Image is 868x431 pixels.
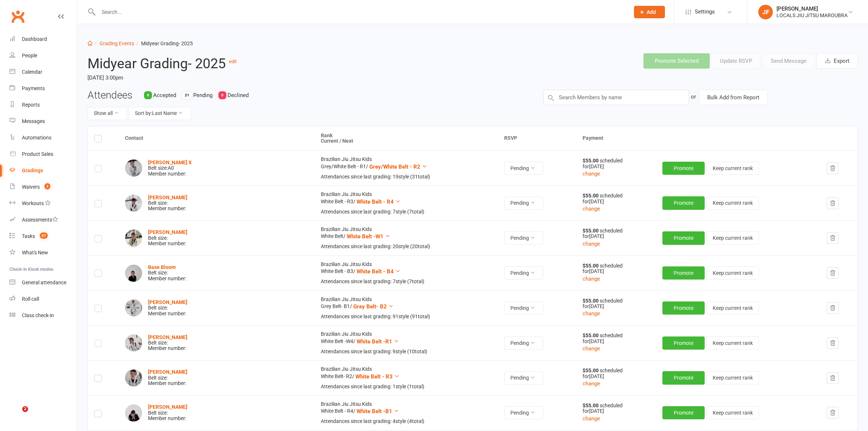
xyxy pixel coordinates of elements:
[504,372,543,385] button: Pending
[9,212,77,228] a: Assessments
[758,5,773,19] div: JF
[357,407,399,416] button: White Belt -B1
[148,264,176,270] a: Base Bloom
[9,195,77,212] a: Workouts
[22,36,47,42] div: Dashboard
[357,267,401,276] button: White Belt - B4
[583,204,600,213] button: change
[369,162,427,171] button: Grey/White Belt - R2
[9,228,77,245] a: Tasks 67
[583,239,600,248] button: change
[148,159,192,165] a: [PERSON_NAME] X
[22,53,37,58] div: People
[699,90,768,105] button: Bulk Add from Report
[583,403,649,414] div: scheduled for [DATE]
[321,174,491,180] div: Attendances since last grading: 19 style ( 31 total)
[583,274,600,283] button: change
[148,300,187,316] div: Belt size: Member number:
[148,334,187,340] a: [PERSON_NAME]
[357,408,392,415] span: White Belt -B1
[148,230,187,246] div: Belt size: Member number:
[9,31,77,47] a: Dashboard
[87,107,127,120] button: Show all
[9,113,77,130] a: Messages
[87,53,402,71] h2: Midyear Grading- 2025
[22,135,51,141] div: Automations
[22,85,45,91] div: Payments
[148,404,187,421] div: Belt size: Member number:
[87,72,402,84] time: [DATE] 3:00pm
[321,384,491,389] div: Attendances since last grading: 1 style ( 1 total)
[9,7,27,26] a: Clubworx
[193,92,213,99] span: Pending
[148,299,187,305] a: [PERSON_NAME]
[40,232,48,239] span: 67
[357,338,392,345] span: White Belt -R1
[9,47,77,64] a: People
[148,265,186,281] div: Belt size: Member number:
[353,302,394,311] button: Grey Belt- B2
[22,118,45,124] div: Messages
[321,349,491,354] div: Attendances since last grading: 9 style ( 10 total)
[662,371,705,384] button: Promote
[707,336,759,350] button: Keep current rank
[321,314,491,319] div: Attendances since last grading: 91 style ( 91 total)
[583,228,600,234] strong: $55.00
[776,5,848,12] div: [PERSON_NAME]
[504,406,543,419] button: Pending
[9,130,77,146] a: Automations
[662,406,705,419] button: Promote
[44,183,50,189] span: 3
[662,196,705,209] button: Promote
[125,369,142,386] img: Alexandre Goyet
[707,371,759,384] button: Keep current rank
[662,301,705,315] button: Promote
[353,303,387,310] span: Grey Belt- B2
[9,80,77,97] a: Payments
[583,158,600,163] strong: $55.00
[100,41,134,46] a: Grading Events
[707,266,759,280] button: Keep current rank
[583,368,649,379] div: scheduled for [DATE]
[22,200,44,206] div: Workouts
[125,334,142,351] img: Harlow Felice
[134,39,193,47] li: Midyear Grading- 2025
[583,367,600,373] strong: $55.00
[22,69,42,75] div: Calendar
[707,301,759,315] button: Keep current rank
[7,406,25,424] iframe: Intercom live chat
[9,307,77,324] a: Class kiosk mode
[96,7,624,17] input: Search...
[148,369,187,375] strong: [PERSON_NAME]
[583,169,600,178] button: change
[148,229,187,235] a: [PERSON_NAME]
[662,162,705,175] button: Promote
[583,298,600,304] strong: $55.00
[144,91,152,99] div: 0
[662,336,705,350] button: Promote
[148,195,187,200] a: [PERSON_NAME]
[498,126,576,151] th: RSVP
[227,92,249,99] span: Declined
[695,4,715,20] span: Settings
[125,404,142,422] img: Adam Iskandar
[22,280,66,285] div: General attendance
[707,231,759,245] button: Keep current rank
[504,231,543,245] button: Pending
[583,332,600,338] strong: $55.00
[583,414,600,423] button: change
[707,197,759,210] button: Keep current rank
[125,195,142,212] img: Alesh Babin
[182,91,192,99] div: 21
[314,126,498,151] th: Rank Current / Next
[125,299,142,316] img: Tyler Buckle
[22,233,35,239] div: Tasks
[583,379,600,388] button: change
[583,193,649,204] div: scheduled for [DATE]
